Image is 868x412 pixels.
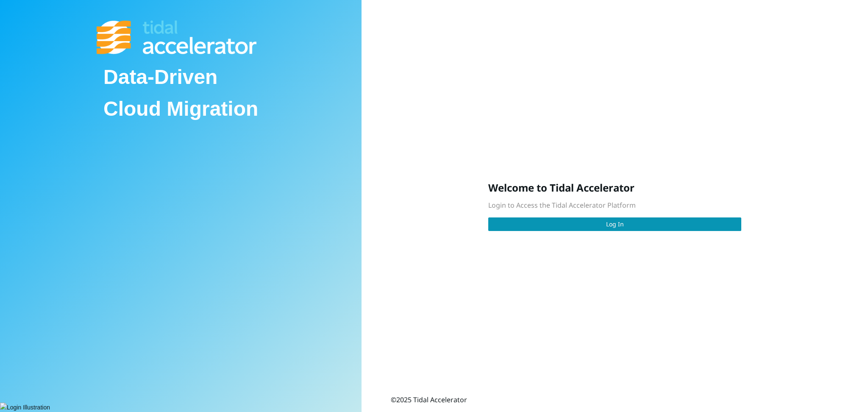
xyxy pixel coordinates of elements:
[97,54,265,132] div: Data-Driven Cloud Migration
[97,20,256,54] img: Tidal Accelerator Logo
[391,395,467,405] div: © 2025 Tidal Accelerator
[606,220,624,229] span: Log In
[488,200,636,210] span: Login to Access the Tidal Accelerator Platform
[488,181,741,195] h3: Welcome to Tidal Accelerator
[488,217,741,231] button: Log In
